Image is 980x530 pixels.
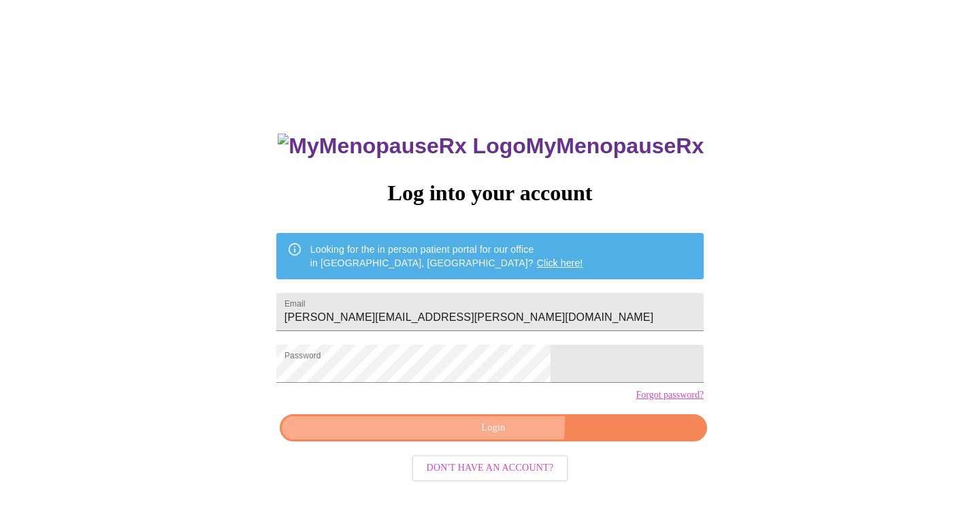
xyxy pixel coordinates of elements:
span: Don't have an account? [427,460,554,477]
h3: Log into your account [276,181,704,206]
h3: MyMenopauseRx [278,134,704,159]
button: Don't have an account? [412,455,569,482]
a: Click here! [537,258,583,268]
a: Don't have an account? [408,461,572,473]
a: Forgot password? [636,390,704,401]
img: MyMenopauseRx Logo [278,134,525,159]
span: Login [295,420,691,437]
div: Looking for the in person patient portal for our office in [GEOGRAPHIC_DATA], [GEOGRAPHIC_DATA]? [310,237,583,275]
button: Login [280,414,707,442]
